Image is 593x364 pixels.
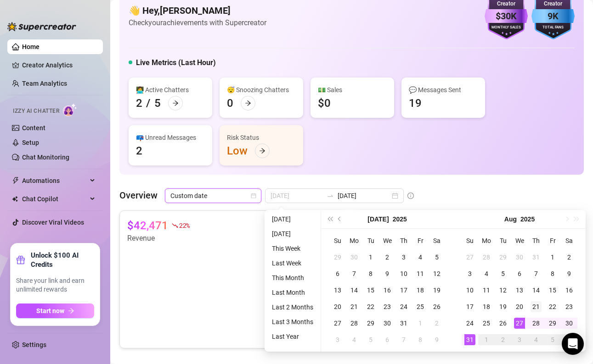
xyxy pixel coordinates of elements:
span: calendar [251,193,256,199]
img: AI Chatter [63,103,77,116]
div: 16 [564,285,575,296]
span: Custom date [170,189,256,203]
td: 2025-07-04 [412,249,429,265]
td: 2025-09-03 [511,331,528,348]
button: Start nowarrow-right [16,303,94,318]
div: 27 [464,252,475,263]
div: 💬 Messages Sent [409,85,478,95]
span: Izzy AI Chatter [13,107,59,116]
td: 2025-08-08 [412,331,429,348]
td: 2025-08-10 [462,282,478,298]
div: 10 [398,268,409,279]
div: 5 [497,268,508,279]
td: 2025-07-13 [329,282,346,298]
strong: Unlock $100 AI Credits [31,251,94,269]
div: 👩‍💻 Active Chatters [136,85,205,95]
div: 3 [464,268,475,279]
div: Open Intercom Messenger [562,333,584,355]
div: 19 [431,285,442,296]
div: 31 [398,318,409,329]
div: 15 [365,285,376,296]
div: 23 [564,301,575,312]
td: 2025-07-10 [395,265,412,282]
td: 2025-07-03 [395,249,412,265]
div: 11 [481,285,492,296]
td: 2025-09-06 [561,331,577,348]
td: 2025-08-16 [561,282,577,298]
div: 💵 Sales [318,85,387,95]
th: We [379,232,395,249]
div: 19 [409,96,422,110]
div: 6 [332,268,343,279]
td: 2025-08-18 [478,298,495,315]
div: 6 [514,268,525,279]
th: Fr [412,232,429,249]
span: fall [172,222,178,229]
div: 29 [547,318,558,329]
span: Chat Copilot [22,192,87,206]
span: Share your link and earn unlimited rewards [16,276,94,294]
td: 2025-07-18 [412,282,429,298]
td: 2025-09-05 [544,331,561,348]
td: 2025-08-24 [462,315,478,331]
div: 28 [531,318,542,329]
article: Check your achievements with Supercreator [129,17,266,28]
td: 2025-08-04 [478,265,495,282]
div: 22 [547,301,558,312]
th: Sa [561,232,577,249]
a: Setup [22,139,39,146]
td: 2025-07-06 [329,265,346,282]
td: 2025-08-04 [346,331,362,348]
div: 2 [431,318,442,329]
span: gift [16,255,25,265]
div: 11 [415,268,426,279]
td: 2025-08-30 [561,315,577,331]
th: Tu [495,232,511,249]
td: 2025-07-11 [412,265,429,282]
button: Choose a month [504,210,517,228]
span: arrow-right [259,148,265,154]
div: 29 [332,252,343,263]
span: thunderbolt [12,177,19,184]
div: 28 [481,252,492,263]
div: 19 [497,301,508,312]
td: 2025-07-08 [362,265,379,282]
div: 6 [382,334,393,345]
td: 2025-08-09 [561,265,577,282]
div: 25 [481,318,492,329]
div: 1 [547,252,558,263]
td: 2025-07-16 [379,282,395,298]
button: Choose a year [393,210,407,228]
td: 2025-08-03 [329,331,346,348]
a: Chat Monitoring [22,154,69,161]
div: 21 [349,301,360,312]
h5: Live Metrics (Last Hour) [136,57,216,68]
div: 7 [531,268,542,279]
td: 2025-07-09 [379,265,395,282]
td: 2025-07-25 [412,298,429,315]
div: 18 [481,301,492,312]
div: 17 [398,285,409,296]
span: arrow-right [68,308,74,314]
div: 1 [415,318,426,329]
td: 2025-08-29 [544,315,561,331]
td: 2025-07-27 [462,249,478,265]
th: Th [528,232,544,249]
li: [DATE] [268,228,317,239]
a: Settings [22,341,46,348]
div: Risk Status [227,132,296,143]
a: Home [22,43,40,50]
div: Total Fans [531,25,575,31]
td: 2025-08-01 [412,315,429,331]
td: 2025-08-01 [544,249,561,265]
td: 2025-06-29 [329,249,346,265]
th: Fr [544,232,561,249]
td: 2025-09-04 [528,331,544,348]
button: Previous month (PageUp) [335,210,345,228]
input: Start date [271,191,323,201]
div: 14 [531,285,542,296]
div: 5 [154,96,161,110]
td: 2025-08-07 [528,265,544,282]
span: arrow-right [245,100,251,106]
div: 3 [398,252,409,263]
